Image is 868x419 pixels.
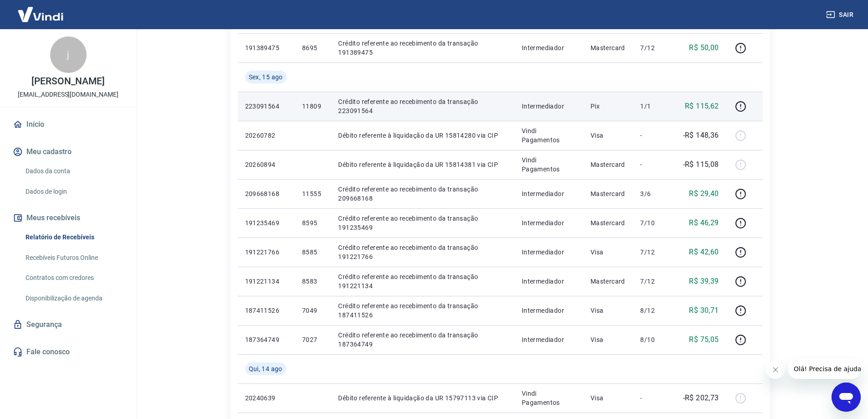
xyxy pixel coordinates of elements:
p: R$ 39,39 [689,276,719,287]
button: Sair [824,6,857,23]
p: 11809 [302,102,324,111]
p: - [640,393,667,403]
iframe: Mensagem da empresa [788,359,861,379]
p: R$ 30,71 [689,305,719,316]
p: 7027 [302,335,324,344]
p: Débito referente à liquidação da UR 15797113 via CIP [338,393,507,403]
p: R$ 50,00 [689,42,719,53]
button: Meu cadastro [11,142,125,162]
p: 20240639 [245,393,288,403]
p: 3/6 [640,189,667,198]
div: j [50,36,87,73]
p: Intermediador [522,277,576,286]
p: Intermediador [522,306,576,315]
span: Olá! Precisa de ajuda? [5,6,77,14]
p: 191221134 [245,277,288,286]
p: Crédito referente ao recebimento da transação 209668168 [338,185,507,203]
p: Mastercard [591,43,626,52]
p: Visa [591,335,626,344]
p: Visa [591,393,626,403]
p: Mastercard [591,189,626,198]
a: Início [11,114,125,134]
p: -R$ 115,08 [683,159,719,170]
p: Intermediador [522,335,576,344]
p: R$ 46,29 [689,217,719,228]
p: Débito referente à liquidação da UR 15814381 via CIP [338,160,507,169]
p: 7/12 [640,248,667,257]
p: 8595 [302,218,324,228]
p: Vindi Pagamentos [522,126,576,145]
p: 8/10 [640,335,667,344]
a: Dados de login [22,182,125,201]
a: Contratos com credores [22,269,125,287]
p: Visa [591,248,626,257]
p: Intermediador [522,189,576,198]
p: Intermediador [522,248,576,257]
p: 8585 [302,248,324,257]
p: [PERSON_NAME] [31,77,104,86]
p: 11555 [302,189,324,198]
p: - [640,131,667,140]
p: Crédito referente ao recebimento da transação 187411526 [338,301,507,320]
p: Vindi Pagamentos [522,155,576,174]
p: Crédito referente ao recebimento da transação 191221766 [338,243,507,261]
p: 191389475 [245,43,288,52]
p: -R$ 148,36 [683,130,719,141]
p: 191235469 [245,218,288,228]
p: 20260894 [245,160,288,169]
p: Crédito referente ao recebimento da transação 191235469 [338,214,507,232]
p: Crédito referente ao recebimento da transação 223091564 [338,97,507,115]
a: Fale conosco [11,342,125,362]
p: 7/12 [640,277,667,286]
p: R$ 75,05 [689,334,719,345]
p: Crédito referente ao recebimento da transação 191389475 [338,39,507,57]
p: - [640,160,667,169]
a: Disponibilização de agenda [22,289,125,308]
span: Sex, 15 ago [249,72,283,82]
a: Segurança [11,315,125,335]
p: 8695 [302,43,324,52]
p: 7049 [302,306,324,315]
p: Mastercard [591,160,626,169]
p: -R$ 202,73 [683,393,719,403]
p: 7/10 [640,218,667,228]
p: 20260782 [245,131,288,140]
p: 223091564 [245,102,288,111]
a: Relatório de Recebíveis [22,228,125,247]
p: R$ 42,60 [689,247,719,258]
a: Dados da conta [22,162,125,181]
span: Qui, 14 ago [249,364,282,373]
p: Crédito referente ao recebimento da transação 187364749 [338,331,507,349]
p: Visa [591,131,626,140]
p: Intermediador [522,43,576,52]
p: Visa [591,306,626,315]
iframe: Botão para abrir a janela de mensagens [832,383,861,412]
p: R$ 29,40 [689,188,719,199]
p: 209668168 [245,189,288,198]
p: 187411526 [245,306,288,315]
p: Intermediador [522,102,576,111]
iframe: Fechar mensagem [766,361,785,379]
p: 7/12 [640,43,667,52]
p: 8583 [302,277,324,286]
p: Mastercard [591,218,626,228]
p: Pix [591,102,626,111]
img: Vindi [11,0,70,28]
a: Recebíveis Futuros Online [22,248,125,267]
p: Intermediador [522,218,576,228]
p: Débito referente à liquidação da UR 15814280 via CIP [338,131,507,140]
p: Crédito referente ao recebimento da transação 191221134 [338,272,507,290]
p: [EMAIL_ADDRESS][DOMAIN_NAME] [18,90,118,99]
p: Vindi Pagamentos [522,389,576,407]
p: 187364749 [245,335,288,344]
p: Mastercard [591,277,626,286]
p: 1/1 [640,102,667,111]
p: 191221766 [245,248,288,257]
p: 8/12 [640,306,667,315]
button: Meus recebíveis [11,208,125,228]
p: R$ 115,62 [685,101,719,112]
